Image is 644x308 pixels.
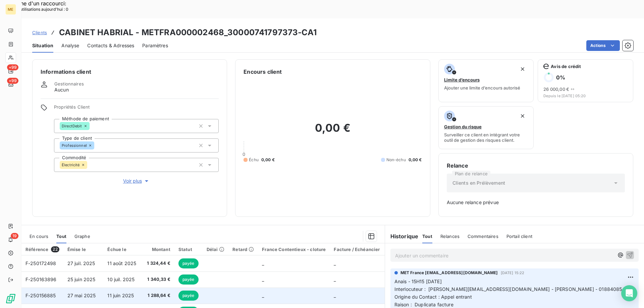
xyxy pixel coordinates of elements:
[543,94,628,98] span: Depuis le [DATE] 05:20
[32,29,47,36] a: Clients
[394,279,442,284] span: Anais - 15H15 [DATE]
[25,246,59,252] div: Référence
[394,294,472,300] span: Origine du Contact : Appel entrant
[7,78,18,84] span: +99
[94,142,100,148] input: Ajouter une valeur
[207,247,225,252] div: Délai
[74,234,90,239] span: Graphe
[90,123,95,129] input: Ajouter une valeur
[25,276,57,282] span: F-250163896
[147,292,170,299] span: 1 288,64 €
[506,234,532,239] span: Portail client
[243,151,245,157] span: 0
[409,157,422,163] span: 0,00 €
[107,276,135,282] span: 10 juil. 2025
[25,293,56,298] span: F-250156885
[444,132,528,143] span: Surveiller ce client en intégrant votre outil de gestion des risques client.
[385,232,419,240] h6: Historique
[261,157,275,163] span: 0,00 €
[147,260,170,267] span: 1 324,44 €
[244,68,282,76] h6: Encours client
[178,247,199,252] div: Statut
[334,247,380,252] div: Facture / Echéancier
[107,293,134,298] span: 11 juin 2025
[41,68,219,76] h6: Informations client
[438,59,534,102] button: Limite d’encoursAjouter une limite d’encours autorisé
[61,42,79,49] span: Analyse
[444,124,482,129] span: Gestion du risque
[147,247,170,252] div: Montant
[62,143,87,147] span: Professionnel
[621,285,637,301] div: Open Intercom Messenger
[543,86,569,92] span: 26 000,00 €
[30,234,48,239] span: En cours
[11,233,18,239] span: 19
[67,247,100,252] div: Émise le
[67,276,96,282] span: 25 juin 2025
[334,276,336,282] span: _
[51,246,59,252] span: 22
[452,180,505,186] span: Clients en Prélèvement
[501,271,525,275] span: [DATE] 15:22
[468,234,498,239] span: Commentaires
[62,163,80,167] span: Électricité
[556,74,565,81] h6: 0 %
[262,247,326,252] div: France Contentieux - cloture
[586,40,620,51] button: Actions
[7,64,18,70] span: +99
[232,247,254,252] div: Retard
[67,293,96,298] span: 27 mai 2025
[107,247,139,252] div: Échue le
[444,85,520,90] span: Ajouter une limite d’encours autorisé
[178,274,199,285] span: payée
[107,260,136,266] span: 11 août 2025
[334,260,336,266] span: _
[422,234,432,239] span: Tout
[447,199,625,206] span: Aucune relance prévue
[5,293,16,304] img: Logo LeanPay
[444,77,480,82] span: Limite d’encours
[249,157,259,163] span: Échu
[25,260,56,266] span: F-250172498
[87,42,134,49] span: Contacts & Adresses
[87,162,93,168] input: Ajouter une valeur
[262,276,264,282] span: _
[178,258,199,268] span: payée
[147,276,170,283] span: 1 340,33 €
[334,293,336,298] span: _
[54,81,84,86] span: Gestionnaires
[394,302,453,307] span: Raison : Duplicata facture
[400,270,498,276] span: MET France [EMAIL_ADDRESS][DOMAIN_NAME]
[56,234,66,239] span: Tout
[54,104,219,114] span: Propriétés Client
[551,64,581,69] span: Avis de crédit
[54,177,219,185] button: Voir plus
[262,260,264,266] span: _
[386,157,406,163] span: Non-échu
[123,178,150,184] span: Voir plus
[447,162,625,170] h6: Relance
[262,293,264,298] span: _
[178,291,199,301] span: payée
[62,124,82,128] span: DirectDebit
[394,286,627,292] span: Interlocuteur : [PERSON_NAME][EMAIL_ADDRESS][DOMAIN_NAME] - [PERSON_NAME] - 0188408541
[54,86,69,93] span: Aucun
[142,42,168,49] span: Paramètres
[59,26,317,39] h3: CABINET HABRIAL - METFRA000002468_30000741797373-CA1
[440,234,460,239] span: Relances
[438,106,534,149] button: Gestion du risqueSurveiller ce client en intégrant votre outil de gestion des risques client.
[67,260,95,266] span: 27 juil. 2025
[244,121,422,141] h2: 0,00 €
[32,42,53,49] span: Situation
[32,30,47,35] span: Clients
